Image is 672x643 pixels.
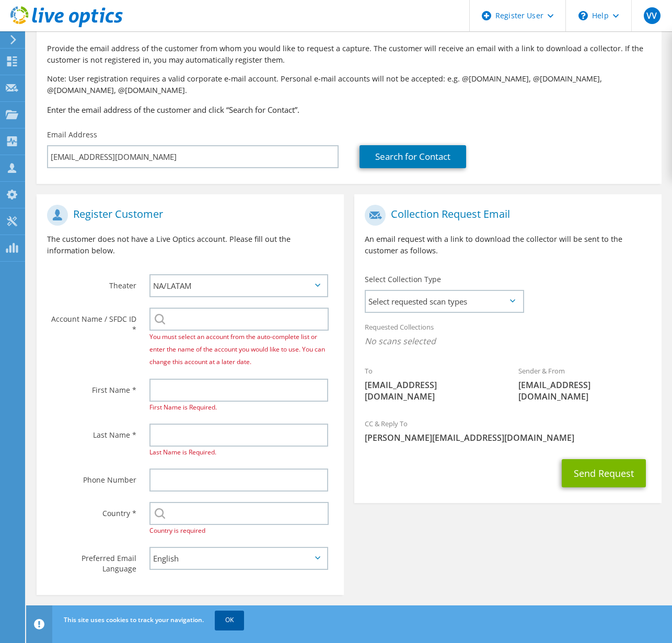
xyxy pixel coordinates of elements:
h3: Enter the email address of the customer and click “Search for Contact”. [47,104,651,115]
span: Select requested scan types [366,291,523,312]
label: Phone Number [47,469,136,485]
div: To [354,360,508,407]
label: Last Name * [47,424,136,440]
h1: Register Customer [47,205,328,226]
div: CC & Reply To [354,413,662,449]
span: [EMAIL_ADDRESS][DOMAIN_NAME] [365,379,497,402]
a: Search for Contact [360,145,466,168]
span: Last Name is Required. [149,448,216,457]
label: Country * [47,502,136,519]
label: Theater [47,274,136,291]
p: An email request with a link to download the collector will be sent to the customer as follows. [365,233,651,256]
svg: \n [578,11,588,20]
div: Sender & From [508,360,662,407]
p: Note: User registration requires a valid corporate e-mail account. Personal e-mail accounts will ... [47,73,651,96]
p: Provide the email address of the customer from whom you would like to request a capture. The cust... [47,43,651,66]
label: First Name * [47,379,136,395]
label: Email Address [47,130,97,140]
span: You must select an account from the auto-complete list or enter the name of the account you would... [149,332,325,366]
h1: Collection Request Email [365,205,646,226]
a: OK [215,611,244,629]
label: Account Name / SFDC ID * [47,308,136,335]
label: Preferred Email Language [47,547,136,574]
div: Requested Collections [354,316,662,355]
span: VV [644,7,661,24]
span: Country is required [149,526,205,535]
span: [PERSON_NAME][EMAIL_ADDRESS][DOMAIN_NAME] [365,432,651,443]
span: No scans selected [365,335,651,347]
span: This site uses cookies to track your navigation. [64,615,204,624]
button: Send Request [562,459,646,487]
p: The customer does not have a Live Optics account. Please fill out the information below. [47,233,333,256]
span: [EMAIL_ADDRESS][DOMAIN_NAME] [518,379,651,402]
span: First Name is Required. [149,403,217,412]
label: Select Collection Type [365,274,441,285]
